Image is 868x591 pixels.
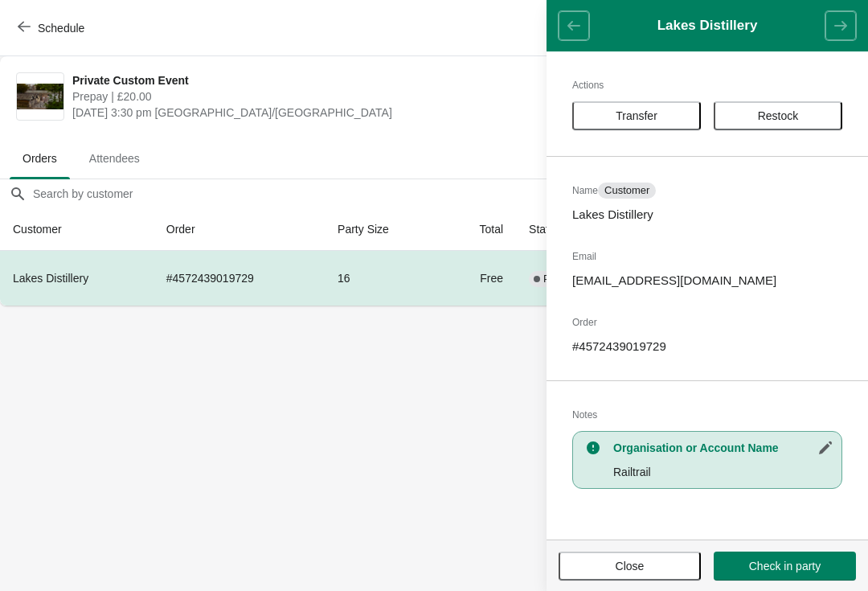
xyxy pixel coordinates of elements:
[559,552,701,581] button: Close
[616,109,657,122] span: Transfer
[572,101,701,130] button: Transfer
[72,105,565,121] span: [DATE] 3:30 pm [GEOGRAPHIC_DATA]/[GEOGRAPHIC_DATA]
[749,560,821,573] span: Check in party
[604,184,649,197] span: Customer
[572,407,842,423] h2: Notes
[72,88,565,105] span: Prepay | £20.00
[572,339,842,355] p: # 4572439019729
[154,208,325,251] th: Order
[516,208,618,251] th: Status
[154,251,325,306] td: # 4572439019729
[441,251,516,306] td: Free
[714,101,842,130] button: Restock
[572,207,842,223] p: Lakes Distillery
[572,183,842,199] h2: Name
[76,144,153,173] span: Attendees
[543,273,564,285] span: Paid
[572,314,842,330] h2: Order
[441,208,516,251] th: Total
[325,251,441,306] td: 16
[8,14,97,43] button: Schedule
[714,552,856,581] button: Check in party
[589,18,825,34] h1: Lakes Distillery
[613,440,833,456] h3: Organisation or Account Name
[572,77,842,93] h2: Actions
[38,22,84,35] span: Schedule
[17,84,63,110] img: Private Custom Event
[758,109,799,122] span: Restock
[32,179,868,208] input: Search by customer
[10,144,70,173] span: Orders
[613,464,833,480] p: Railtrail
[13,272,88,285] span: Lakes Distillery
[72,72,565,88] span: Private Custom Event
[325,208,441,251] th: Party Size
[572,273,842,289] p: [EMAIL_ADDRESS][DOMAIN_NAME]
[616,560,645,573] span: Close
[572,248,842,265] h2: Email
